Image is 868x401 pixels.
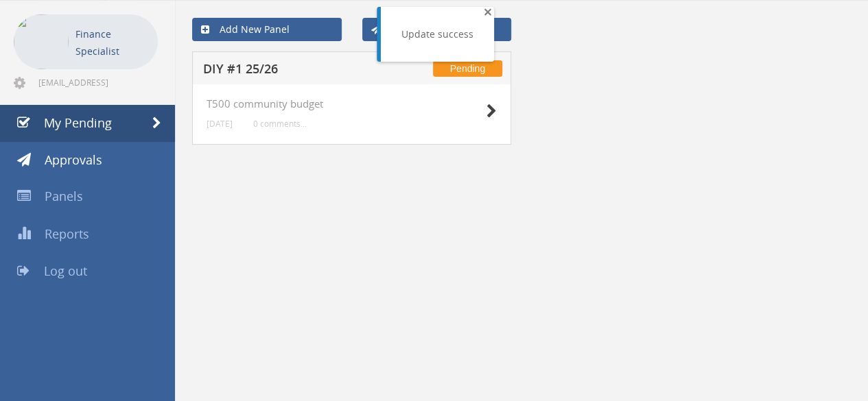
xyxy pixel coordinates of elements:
p: Finance Specialist [75,25,151,60]
a: Add New Panel [192,18,342,41]
span: Reports [45,226,89,242]
span: [EMAIL_ADDRESS][DOMAIN_NAME] [38,77,155,88]
div: Update success [401,27,473,41]
span: × [484,2,492,21]
small: [DATE] [207,119,233,129]
a: Send New Approval [362,18,512,41]
h5: DIY #1 25/26 [203,62,382,80]
span: Log out [44,263,87,279]
span: Pending [433,60,502,77]
span: My Pending [44,114,112,131]
h4: T500 community budget [207,98,497,110]
span: Approvals [45,151,102,168]
span: Panels [45,188,83,204]
small: 0 comments... [253,119,307,129]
